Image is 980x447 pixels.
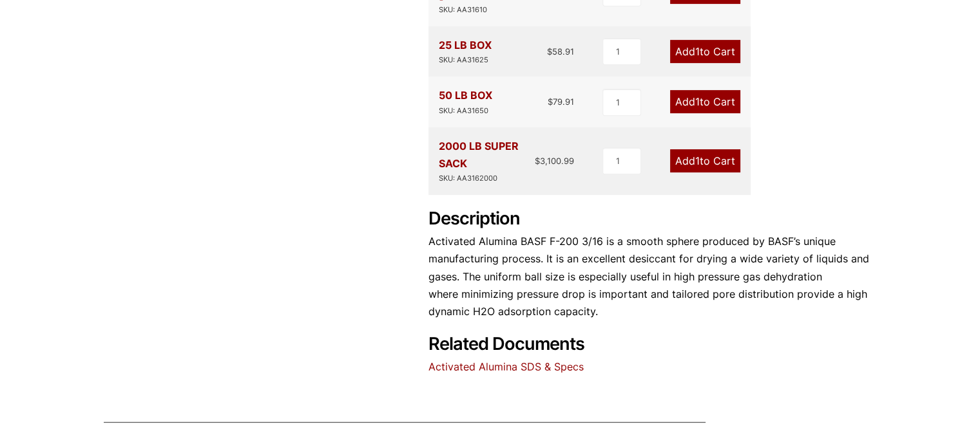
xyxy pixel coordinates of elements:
div: SKU: AA31650 [439,105,492,117]
span: $ [547,46,552,57]
span: 1 [695,45,700,58]
div: SKU: AA31625 [439,54,492,66]
a: Add1to Cart [670,90,740,113]
div: 25 LB BOX [439,37,492,66]
h2: Description [428,208,877,230]
span: 1 [695,154,700,167]
div: 2000 LB SUPER SACK [439,138,535,185]
bdi: 3,100.99 [535,156,574,166]
a: Add1to Cart [670,149,740,172]
div: 50 LB BOX [439,87,492,116]
bdi: 79.91 [548,96,574,107]
div: SKU: AA31610 [439,4,548,16]
div: SKU: AA3162000 [439,172,535,185]
span: 1 [695,95,700,108]
a: Add1to Cart [670,40,740,63]
a: Activated Alumina SDS & Specs [428,360,584,373]
span: $ [548,96,553,107]
p: Activated Alumina BASF F-200 3/16 is a smooth sphere produced by BASF’s unique manufacturing proc... [428,233,877,320]
span: $ [535,156,540,166]
bdi: 58.91 [547,46,574,57]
